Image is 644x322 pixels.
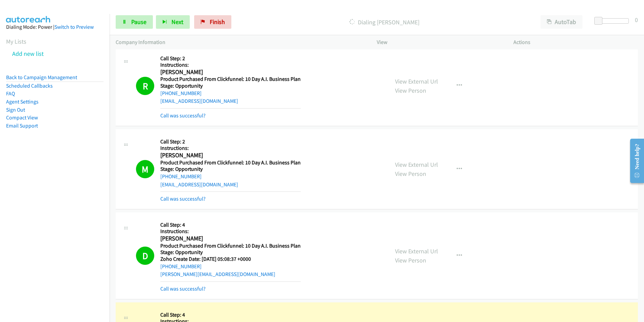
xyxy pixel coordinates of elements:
[160,235,298,243] h2: [PERSON_NAME]
[160,90,202,96] a: [PHONE_NUMBER]
[136,77,154,95] h1: R
[6,74,77,80] a: Back to Campaign Management
[6,38,26,45] a: My Lists
[12,50,44,57] a: Add new list
[160,263,202,270] a: [PHONE_NUMBER]
[395,161,438,168] a: View External Url
[160,112,206,119] a: Call was successful?
[160,145,301,152] h5: Instructions:
[160,62,301,68] h5: Instructions:
[6,98,39,105] a: Agent Settings
[598,18,629,24] div: Delay between calls (in seconds)
[160,243,301,249] h5: Product Purchased From Clickfunnel: 10 Day A.I. Business Plan
[6,83,53,89] a: Scheduled Callbacks
[136,247,154,265] h1: D
[160,152,298,159] h2: [PERSON_NAME]
[6,90,15,97] a: FAQ
[6,114,38,121] a: Compact View
[160,159,301,166] h5: Product Purchased From Clickfunnel: 10 Day A.I. Business Plan
[54,24,94,30] a: Switch to Preview
[116,15,153,29] a: Pause
[240,18,528,27] p: Dialing [PERSON_NAME]
[395,256,426,264] a: View Person
[160,312,301,318] h5: Call Step: 4
[377,38,501,46] p: View
[513,38,638,46] p: Actions
[160,271,275,277] a: [PERSON_NAME][EMAIL_ADDRESS][DOMAIN_NAME]
[210,18,225,26] span: Finish
[624,134,644,188] iframe: Resource Center
[194,15,231,29] a: Finish
[156,15,190,29] button: Next
[6,23,103,31] div: Dialing Mode: Power |
[160,166,301,172] h5: Stage: Opportunity
[171,18,183,26] span: Next
[395,170,426,178] a: View Person
[160,256,301,262] h5: Zoho Create Date: [DATE] 05:08:37 +0000
[160,181,238,188] a: [EMAIL_ADDRESS][DOMAIN_NAME]
[160,285,206,292] a: Call was successful?
[160,98,238,104] a: [EMAIL_ADDRESS][DOMAIN_NAME]
[160,138,301,145] h5: Call Step: 2
[160,249,301,256] h5: Stage: Opportunity
[160,222,301,228] h5: Call Step: 4
[160,68,298,76] h2: [PERSON_NAME]
[160,83,301,89] h5: Stage: Opportunity
[160,195,206,202] a: Call was successful?
[160,228,301,235] h5: Instructions:
[395,77,438,85] a: View External Url
[160,55,301,62] h5: Call Step: 2
[6,122,38,129] a: Email Support
[160,76,301,83] h5: Product Purchased From Clickfunnel: 10 Day A.I. Business Plan
[540,15,582,29] button: AutoTab
[116,38,365,46] p: Company Information
[136,160,154,178] h1: M
[395,87,426,94] a: View Person
[160,173,202,180] a: [PHONE_NUMBER]
[395,247,438,255] a: View External Url
[635,15,638,24] div: 0
[131,18,146,26] span: Pause
[6,107,25,113] a: Sign Out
